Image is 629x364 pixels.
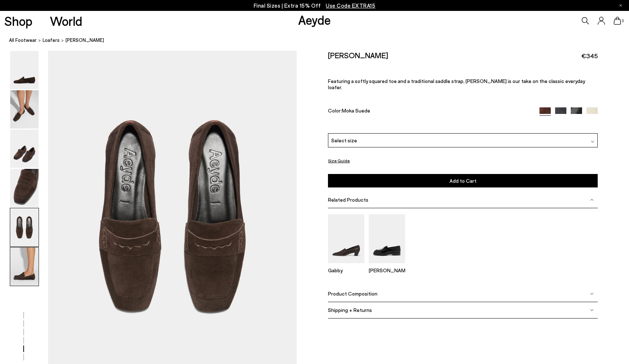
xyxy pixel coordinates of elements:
img: svg%3E [590,292,594,295]
h2: [PERSON_NAME] [328,51,388,60]
p: [PERSON_NAME] [369,267,405,273]
div: Color: [328,107,531,116]
img: Lana Suede Loafers - Image 1 [10,51,39,89]
img: svg%3E [591,140,594,143]
img: svg%3E [590,198,594,202]
img: Gabby Almond-Toe Loafers [328,214,364,263]
span: Related Products [328,197,368,203]
img: Lana Suede Loafers - Image 4 [10,169,39,207]
p: Featuring a softly squared toe and a traditional saddle strap, [PERSON_NAME] is our take on the c... [328,78,597,90]
a: Leon Loafers [PERSON_NAME] [369,258,405,273]
a: Loafers [43,36,60,44]
span: €345 [581,51,598,60]
img: Lana Suede Loafers - Image 3 [10,130,39,168]
span: Moka Suede [342,107,370,114]
span: Shipping + Returns [328,307,372,313]
a: Shop [4,15,32,27]
span: Loafers [43,37,60,43]
a: 0 [614,17,621,25]
p: Final Sizes | Extra 15% Off [254,1,376,10]
nav: breadcrumb [9,31,629,51]
img: svg%3E [590,308,594,312]
a: Gabby Almond-Toe Loafers Gabby [328,258,364,273]
span: 0 [621,19,625,23]
a: Aeyde [298,12,331,27]
button: Add to Cart [328,174,597,187]
button: Size Guide [328,156,350,165]
img: Lana Suede Loafers - Image 2 [10,90,39,128]
span: Product Composition [328,290,377,297]
a: World [50,15,82,27]
img: Lana Suede Loafers - Image 6 [10,248,39,286]
span: Select size [331,136,357,144]
span: Navigate to /collections/ss25-final-sizes [326,2,375,9]
p: Gabby [328,267,364,273]
img: Leon Loafers [369,214,405,263]
a: All Footwear [9,36,37,44]
span: Add to Cart [450,178,476,184]
img: Lana Suede Loafers - Image 5 [10,208,39,246]
span: [PERSON_NAME] [66,36,104,44]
